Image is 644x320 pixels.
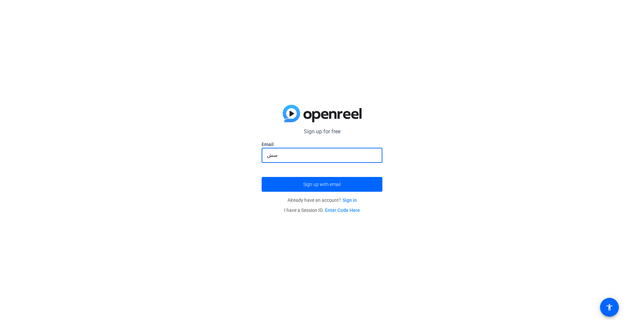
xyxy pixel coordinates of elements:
[287,197,357,203] span: Already have an account?
[283,105,362,122] img: blue-gradient.svg
[342,197,357,203] a: Sign in
[262,141,382,148] label: Email
[267,151,377,159] input: Enter Email Address
[262,128,382,136] p: Sign up for free
[284,208,360,213] span: I have a Session ID.
[605,303,613,311] mat-icon: accessibility
[325,208,360,213] a: Enter Code Here
[262,177,382,192] button: Sign up with email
